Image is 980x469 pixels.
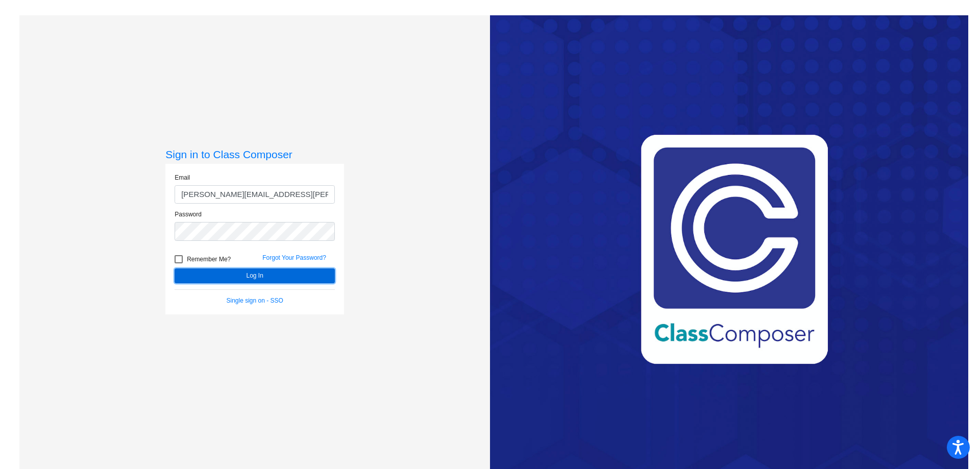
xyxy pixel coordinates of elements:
[175,210,202,219] label: Password
[187,253,231,265] span: Remember Me?
[175,173,190,182] label: Email
[227,297,283,304] a: Single sign on - SSO
[165,148,344,161] h3: Sign in to Class Composer
[262,254,326,261] a: Forgot Your Password?
[175,268,335,283] button: Log In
